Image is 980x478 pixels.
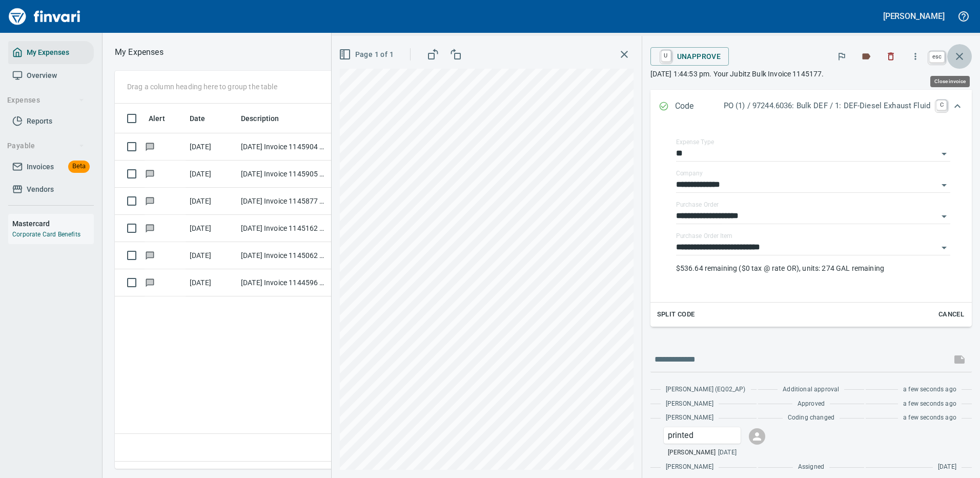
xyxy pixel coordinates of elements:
[903,399,956,409] span: a few seconds ago
[676,202,719,208] label: Purchase Order
[655,307,698,323] button: Split Code
[937,178,951,192] button: Open
[8,110,94,133] a: Reports
[149,112,165,125] span: Alert
[186,161,237,188] td: [DATE]
[186,133,237,161] td: [DATE]
[237,269,329,296] td: [DATE] Invoice 1144596 from Jubitz Corp - Jfs (1-10543)
[190,112,219,125] span: Date
[830,45,853,68] button: Flag
[903,413,956,423] span: a few seconds ago
[8,155,94,178] a: InvoicesBeta
[237,242,329,269] td: [DATE] Invoice 1145062 from Jubitz Corp - Jfs (1-10543)
[937,241,951,255] button: Open
[329,242,406,269] td: AP Invoices
[666,462,713,472] span: [PERSON_NAME]
[666,413,713,423] span: [PERSON_NAME]
[788,413,834,423] span: Coding changed
[145,170,155,177] span: Has messages
[237,161,329,188] td: [DATE] Invoice 1145905 from Jubitz Corp - Jfs (1-10543)
[659,48,721,65] span: Unapprove
[237,133,329,161] td: [DATE] Invoice 1145904 from Jubitz Corp - Jfs (1-10543)
[881,8,947,24] button: [PERSON_NAME]
[337,45,398,64] button: Page 1 of 1
[666,399,713,409] span: [PERSON_NAME]
[329,133,406,161] td: AP Invoices
[661,50,671,62] a: U
[668,448,716,458] span: [PERSON_NAME]
[936,100,947,110] a: C
[186,188,237,215] td: [DATE]
[3,91,89,110] button: Expenses
[929,51,945,63] a: esc
[241,112,279,125] span: Description
[8,41,94,64] a: My Expenses
[676,170,703,176] label: Company
[657,309,695,321] span: Split Code
[937,209,951,224] button: Open
[855,45,877,68] button: Labels
[127,82,277,92] p: Drag a column heading here to group the table
[27,69,57,82] span: Overview
[935,307,968,323] button: Cancel
[938,462,956,472] span: [DATE]
[666,385,746,395] span: [PERSON_NAME] (EQ02_AP)
[650,90,972,124] div: Expand
[783,385,839,395] span: Additional approval
[676,139,714,145] label: Expense Type
[145,197,155,204] span: Has messages
[937,309,965,321] span: Cancel
[186,269,237,296] td: [DATE]
[903,385,956,395] span: a few seconds ago
[650,69,972,79] p: [DATE] 1:44:53 pm. Your Jubitz Bulk Invoice 1145177.
[798,462,824,472] span: Assigned
[664,427,741,444] div: Click for options
[145,252,155,258] span: Has messages
[937,147,951,161] button: Open
[149,112,178,125] span: Alert
[237,188,329,215] td: [DATE] Invoice 1145877 from Jubitz Corp - Jfs (1-10543)
[186,215,237,242] td: [DATE]
[6,4,83,29] img: Finvari
[650,47,729,66] button: UUnapprove
[12,218,94,229] h6: Mastercard
[27,46,69,59] span: My Expenses
[650,124,972,327] div: Expand
[329,269,406,296] td: AP Invoices
[27,115,52,128] span: Reports
[329,161,406,188] td: AP Invoices
[68,161,90,172] span: Beta
[115,46,164,58] nav: breadcrumb
[237,215,329,242] td: [DATE] Invoice 1145162 from Jubitz Corp - Jfs (1-10543)
[724,100,930,112] p: PO (1) / 97244.6036: Bulk DEF / 1: DEF-Diesel Exhaust Fluid
[883,11,945,22] h5: [PERSON_NAME]
[186,242,237,269] td: [DATE]
[676,233,732,239] label: Purchase Order Item
[904,45,927,68] button: More
[145,279,155,286] span: Has messages
[947,347,972,372] span: This records your message into the invoice and notifies anyone mentioned
[7,94,85,107] span: Expenses
[241,112,293,125] span: Description
[329,215,406,242] td: AP Invoices
[8,64,94,87] a: Overview
[3,136,89,155] button: Payable
[329,188,406,215] td: AP Invoices
[675,100,724,113] p: Code
[341,48,394,61] span: Page 1 of 1
[718,448,737,458] span: [DATE]
[676,263,950,273] p: $536.64 remaining ($0 tax @ rate OR), units: 274 GAL remaining
[27,161,54,173] span: Invoices
[190,112,206,125] span: Date
[880,45,902,68] button: Discard
[8,178,94,201] a: Vendors
[7,140,85,152] span: Payable
[145,225,155,231] span: Has messages
[27,183,54,196] span: Vendors
[668,429,737,442] p: printed
[798,399,825,409] span: Approved
[12,231,80,238] a: Corporate Card Benefits
[115,46,164,58] p: My Expenses
[145,143,155,150] span: Has messages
